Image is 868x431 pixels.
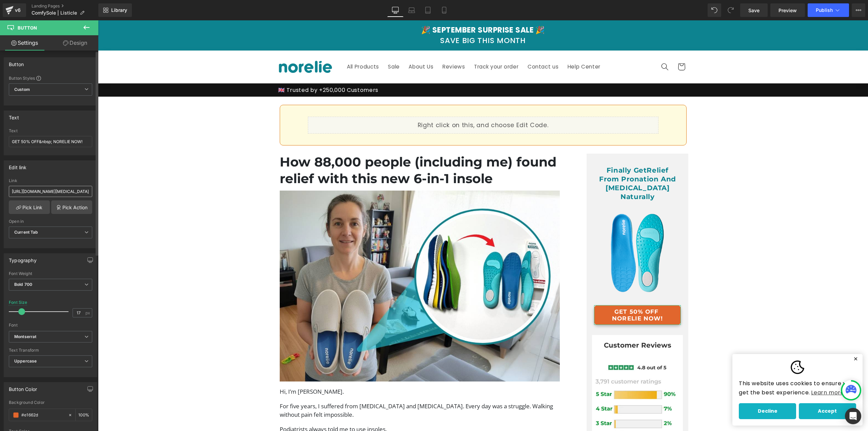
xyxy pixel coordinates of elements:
[9,129,92,133] div: Text
[85,311,91,315] span: px
[816,7,833,13] span: Publish
[501,146,578,180] span: Relief From Pronation And [MEDICAL_DATA] Naturally
[425,39,465,54] a: Contact us
[340,39,372,54] a: Reviews
[342,16,428,24] div: SAVE BIG THIS MONTH
[32,3,98,9] a: Landing Pages
[18,25,37,31] span: Button
[180,40,234,53] img: Norelie UK
[9,161,27,170] div: Edit link
[372,39,425,54] a: Track your order
[323,5,447,14] div: 🎉 SEPTEMBER SURPRISE SALE 🎉
[712,367,747,377] a: Learn more
[9,111,19,120] div: Text
[701,383,758,399] button: allow cookies
[182,367,462,376] p: Hi, I’m [PERSON_NAME].
[14,282,32,287] b: Bold 700
[494,145,585,181] h1: Finally Get
[182,405,462,413] p: Podiatrists always told me to use insoles.
[3,3,26,17] a: v6
[9,200,50,214] a: Pick Link
[9,323,92,328] div: Font
[9,400,92,405] div: Background Color
[496,285,583,305] a: GET 50% OFF NORELIE NOW!
[9,58,24,67] div: Button
[9,178,92,183] div: Link
[403,3,420,17] a: Laptop
[9,75,92,81] div: Button Styles
[9,219,92,224] div: Open in
[641,359,758,377] span: This website uses cookies to ensure you get the best experience.
[14,87,30,93] b: Custom
[770,3,805,17] a: Preview
[182,133,462,167] h1: How 88,000 people (including me) found relief with this new 6-in-1 insole
[177,37,237,56] a: Norelie UK
[249,43,281,50] span: All Products
[845,408,861,424] div: Open Intercom Messenger
[290,43,302,50] span: Sale
[387,3,403,17] a: Desktop
[14,358,37,364] b: Uppercase
[76,409,92,421] div: %
[465,39,507,54] a: Help Center
[32,10,77,16] span: ComfySole | Listicle
[376,43,421,50] span: Track your order
[111,7,127,13] span: Library
[14,6,22,15] div: v6
[420,3,436,17] a: Tablet
[494,320,585,329] h1: Customer Reviews
[14,230,38,235] b: Current Tab
[693,340,706,354] img: logo
[724,3,737,17] button: Redo
[98,3,132,17] a: New Library
[708,3,721,17] button: Undo
[430,43,461,50] span: Contact us
[344,43,367,50] span: Reviews
[14,334,36,340] i: Montserrat
[9,383,37,392] div: Button Color
[9,348,92,353] div: Text Transform
[9,186,92,197] input: https://your-shop.myshopify.com
[244,39,285,54] a: All Products
[9,300,27,305] div: Font Size
[436,3,452,17] a: Mobile
[753,336,762,341] button: dismiss cookie message
[778,7,797,14] span: Preview
[285,39,306,54] a: Sale
[748,7,759,14] span: Save
[306,39,340,54] a: About Us
[9,254,37,263] div: Typography
[21,411,65,419] input: Color
[180,65,280,75] div: 🇬🇧 Trusted by +250,000 Customers
[808,3,849,17] button: Publish
[51,35,100,51] a: Design
[641,383,698,399] button: deny cookies
[51,200,92,214] a: Pick Action
[182,381,462,399] p: For five years, I suffered from [MEDICAL_DATA] and [MEDICAL_DATA]. Every day was a struggle. Walk...
[9,271,92,276] div: Font Weight
[311,43,335,50] span: About Us
[559,38,575,55] summary: Search
[852,3,865,17] button: More
[470,43,502,50] span: Help Center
